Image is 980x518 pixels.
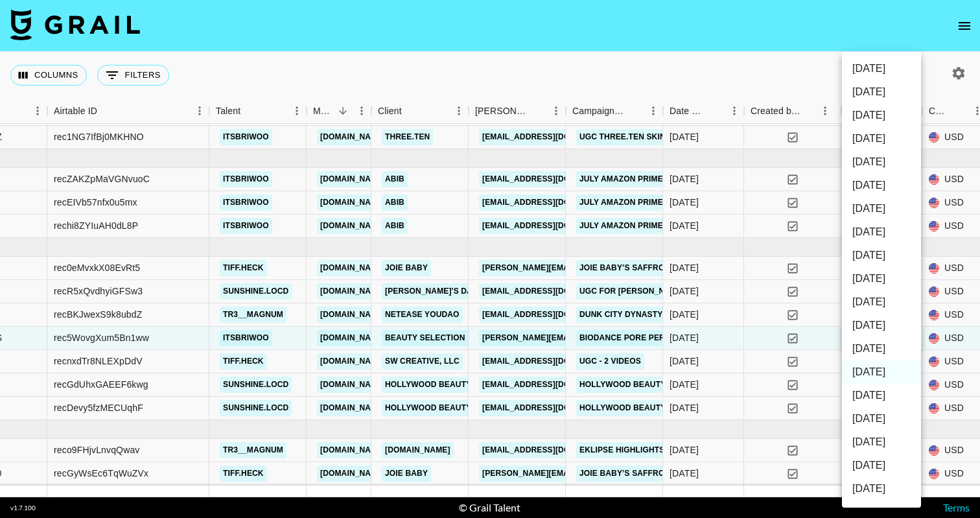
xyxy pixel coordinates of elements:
[842,267,921,290] li: [DATE]
[842,104,921,127] li: [DATE]
[842,454,921,477] li: [DATE]
[842,407,921,430] li: [DATE]
[842,150,921,174] li: [DATE]
[842,477,921,500] li: [DATE]
[842,80,921,104] li: [DATE]
[842,290,921,314] li: [DATE]
[842,337,921,360] li: [DATE]
[842,384,921,407] li: [DATE]
[842,57,921,80] li: [DATE]
[842,127,921,150] li: [DATE]
[842,314,921,337] li: [DATE]
[842,197,921,220] li: [DATE]
[842,244,921,267] li: [DATE]
[842,220,921,244] li: [DATE]
[842,430,921,454] li: [DATE]
[842,360,921,384] li: [DATE]
[842,174,921,197] li: [DATE]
